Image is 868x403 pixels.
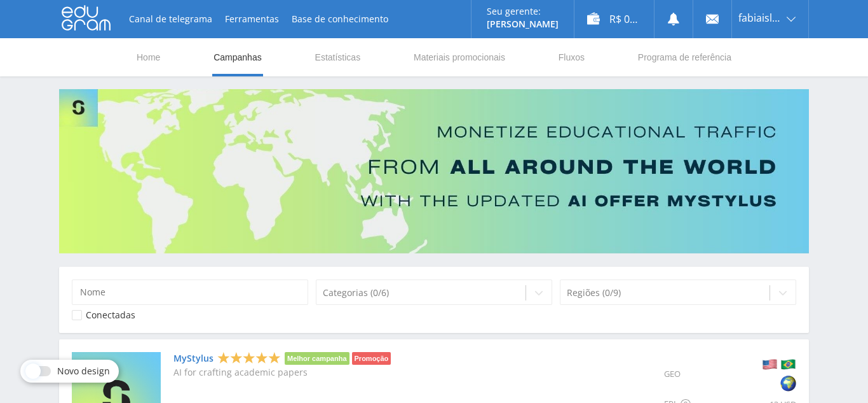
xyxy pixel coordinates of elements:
img: Banner [59,89,809,253]
a: Campanhas [212,38,263,76]
p: Seu gerente: [487,6,559,17]
li: Promoção [352,352,391,365]
a: Home [135,38,161,76]
input: Nome [72,279,308,305]
a: Estatísticas [314,38,362,76]
div: Conectadas [86,310,135,320]
span: fabiaislan99 [738,13,783,23]
a: Fluxos [557,38,586,76]
span: Novo design [57,366,110,376]
div: 5 Stars [217,351,281,365]
p: [PERSON_NAME] [487,19,559,29]
div: GEO [664,352,745,395]
li: Melhor campanha [285,352,349,365]
p: AI for crafting academic papers [173,367,391,378]
a: Materiais promocionais [412,38,506,76]
a: MyStylus [173,353,214,364]
a: Programa de referência [637,38,733,76]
